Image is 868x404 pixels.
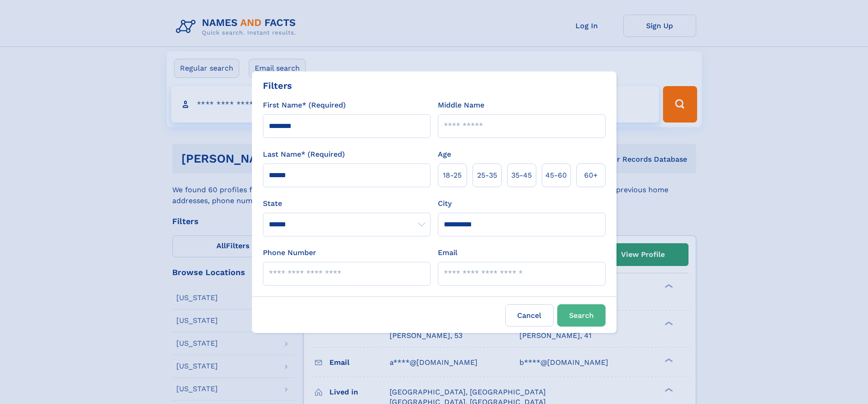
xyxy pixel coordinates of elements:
span: 18‑25 [443,170,462,181]
label: Email [438,247,457,258]
label: Middle Name [438,100,484,111]
div: Filters [263,79,292,92]
label: Cancel [505,304,554,327]
label: City [438,198,452,209]
label: First Name* (Required) [263,100,346,111]
span: 60+ [584,170,598,181]
button: Search [557,304,606,327]
label: Phone Number [263,247,316,258]
label: State [263,198,431,209]
label: Last Name* (Required) [263,149,345,160]
span: 45‑60 [545,170,567,181]
span: 35‑45 [511,170,532,181]
label: Age [438,149,451,160]
span: 25‑35 [477,170,497,181]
